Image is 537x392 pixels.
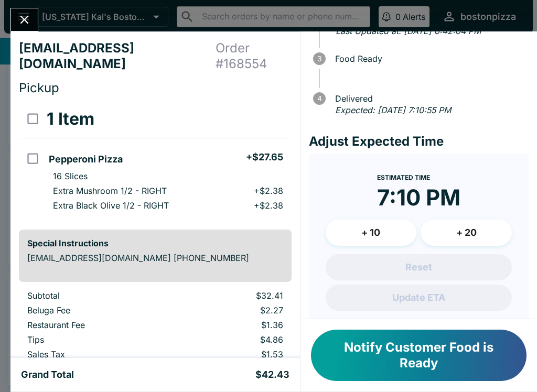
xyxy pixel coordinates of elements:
p: Sales Tax [27,349,166,360]
p: $32.41 [182,290,283,301]
p: Extra Mushroom 1/2 - RIGHT [53,186,167,196]
h5: $42.43 [255,368,289,381]
p: Subtotal [27,290,166,301]
p: + $2.38 [254,200,283,211]
time: 7:10 PM [377,184,460,211]
p: + $2.38 [254,186,283,196]
p: $2.27 [182,305,283,315]
em: Last Updated at: [DATE] 6:42:04 PM [336,26,481,36]
p: Extra Black Olive 1/2 - RIGHT [53,200,169,211]
p: $1.53 [182,349,283,360]
button: + 10 [326,220,417,246]
text: 4 [317,94,321,103]
em: Expected: [DATE] 7:10:55 PM [335,105,451,115]
p: $1.36 [182,320,283,330]
h4: [EMAIL_ADDRESS][DOMAIN_NAME] [19,40,216,72]
h3: 1 Item [47,108,94,129]
button: Notify Customer Food is Ready [311,330,527,381]
span: Estimated Time [377,173,430,181]
text: 3 [317,55,321,63]
span: Pickup [19,80,59,95]
p: [EMAIL_ADDRESS][DOMAIN_NAME] [PHONE_NUMBER] [27,253,283,263]
p: $4.86 [182,334,283,345]
p: Restaurant Fee [27,320,166,330]
button: + 20 [421,220,512,246]
h5: + $27.65 [246,151,283,164]
h5: Pepperoni Pizza [49,153,123,166]
table: orders table [19,100,292,221]
table: orders table [19,290,292,364]
h5: Grand Total [21,368,74,381]
p: 16 Slices [53,171,88,181]
span: Delivered [330,94,529,103]
p: Tips [27,334,166,345]
p: Beluga Fee [27,305,166,315]
h4: Adjust Expected Time [309,134,529,149]
h4: Order # 168554 [216,40,292,72]
span: Food Ready [330,54,529,63]
h6: Special Instructions [27,238,283,248]
button: Close [11,8,38,31]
